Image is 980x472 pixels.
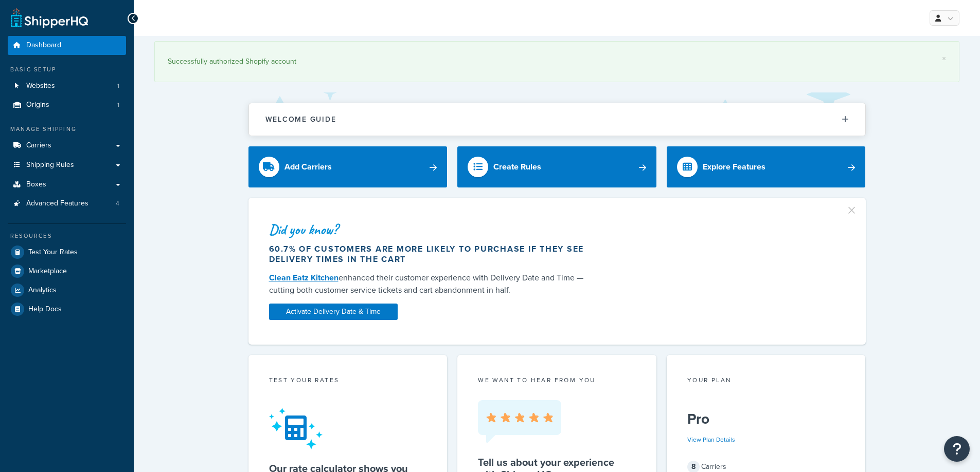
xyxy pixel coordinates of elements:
[8,232,126,240] div: Resources
[687,375,845,387] div: Your Plan
[284,160,332,174] div: Add Carriers
[248,146,448,187] a: Add Carriers
[26,161,74,169] span: Shipping Rules
[687,411,845,427] h5: Pro
[8,194,126,213] li: Advanced Features
[26,41,61,50] span: Dashboard
[8,77,126,96] a: Websites1
[269,272,594,296] div: enhanced their customer experience with Delivery Date and Time — cutting both customer service ti...
[457,146,656,187] a: Create Rules
[28,267,67,276] span: Marketplace
[8,156,126,175] a: Shipping Rules
[117,82,119,90] span: 1
[28,286,57,295] span: Analytics
[8,281,126,299] a: Analytics
[26,141,51,150] span: Carriers
[26,199,88,208] span: Advanced Features
[687,435,735,444] a: View Plan Details
[26,180,46,189] span: Boxes
[28,305,62,314] span: Help Docs
[249,103,865,136] button: Welcome Guide
[8,136,126,155] a: Carriers
[8,96,126,115] li: Origins
[8,243,126,261] a: Test Your Rates
[26,101,49,109] span: Origins
[8,96,126,115] a: Origins1
[944,436,970,462] button: Open Resource Center
[667,146,866,187] a: Explore Features
[269,272,338,284] a: Clean Eatz Kitchen
[703,160,765,174] div: Explore Features
[8,262,126,280] a: Marketplace
[942,54,946,63] a: ×
[269,244,594,265] div: 60.7% of customers are more likely to purchase if they see delivery times in the cart
[117,101,119,109] span: 1
[269,222,594,237] div: Did you know?
[8,175,126,194] a: Boxes
[8,77,126,96] li: Websites
[8,36,126,55] a: Dashboard
[269,375,427,387] div: Test your rates
[28,248,78,257] span: Test Your Rates
[26,82,55,90] span: Websites
[8,65,126,74] div: Basic Setup
[269,304,398,320] a: Activate Delivery Date & Time
[8,125,126,134] div: Manage Shipping
[265,116,336,123] h2: Welcome Guide
[8,194,126,213] a: Advanced Features4
[8,300,126,318] a: Help Docs
[168,54,946,69] div: Successfully authorized Shopify account
[493,160,541,174] div: Create Rules
[478,375,636,385] p: we want to hear from you
[116,199,119,208] span: 4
